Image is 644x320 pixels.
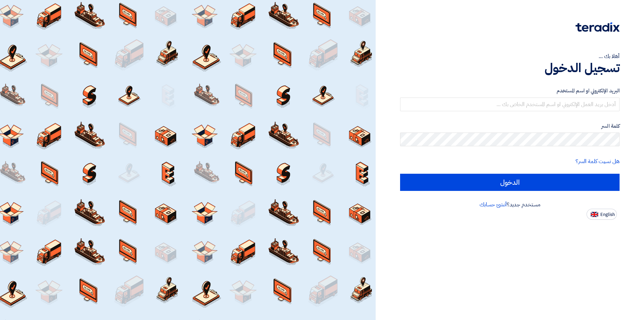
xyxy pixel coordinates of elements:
img: en-US.png [591,212,598,217]
img: Teradix logo [576,22,620,32]
h1: تسجيل الدخول [400,60,620,76]
input: الدخول [400,174,620,191]
label: البريد الإلكتروني او اسم المستخدم [400,87,620,95]
div: مستخدم جديد؟ [400,201,620,209]
a: أنشئ حسابك [480,201,507,209]
div: أهلا بك ... [400,52,620,60]
button: English [587,209,617,220]
input: أدخل بريد العمل الإلكتروني او اسم المستخدم الخاص بك ... [400,98,620,111]
a: هل نسيت كلمة السر؟ [576,157,620,165]
label: كلمة السر [400,122,620,130]
span: English [600,212,615,217]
